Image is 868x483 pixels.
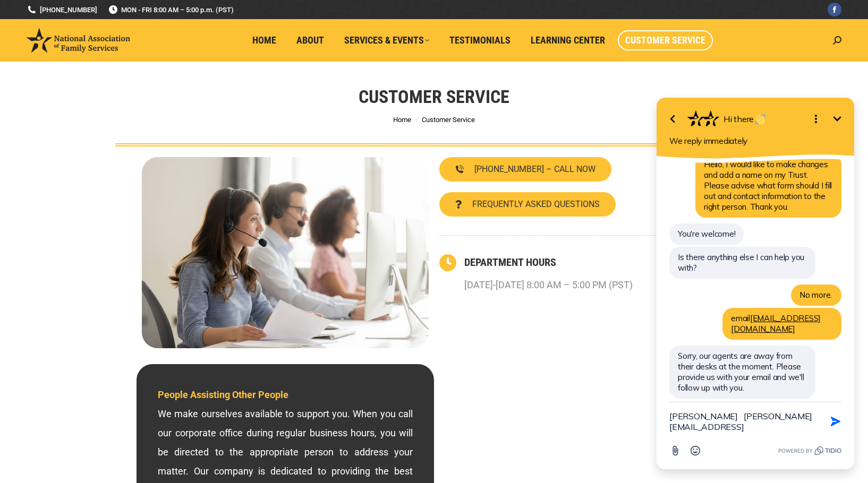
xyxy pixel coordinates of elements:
span: Learning Center [531,34,605,46]
a: Home [245,30,284,50]
a: Home [393,116,411,124]
a: About [289,30,331,50]
a: DEPARTMENT HOURS [464,256,556,269]
span: [PHONE_NUMBER] – CALL NOW [474,165,595,174]
a: Customer Service [618,30,713,50]
span: MON - FRI 8:00 AM – 5:00 p.m. (PST) [108,5,234,15]
span: Customer Service [625,34,705,46]
iframe: Tidio Chat [643,74,868,483]
span: People Assisting Other People [158,389,288,400]
span: Home [252,34,276,46]
span: Testimonials [449,34,510,46]
a: FREQUENTLY ASKED QUESTIONS [439,192,616,217]
p: [DATE]-[DATE] 8:00 AM – 5:00 PM (PST) [464,275,633,295]
span: FREQUENTLY ASKED QUESTIONS [472,200,600,209]
span: Customer Service [422,116,475,124]
img: Contact National Association of Family Services [142,157,429,348]
a: [PHONE_NUMBER] [27,5,97,15]
a: [PHONE_NUMBER] – CALL NOW [439,157,611,182]
a: Learning Center [523,30,612,50]
a: Testimonials [442,30,518,50]
a: Facebook page opens in new window [828,3,841,16]
h1: Customer Service [359,85,509,108]
img: National Association of Family Services [27,28,130,53]
span: About [296,34,324,46]
span: Services & Events [344,34,429,46]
